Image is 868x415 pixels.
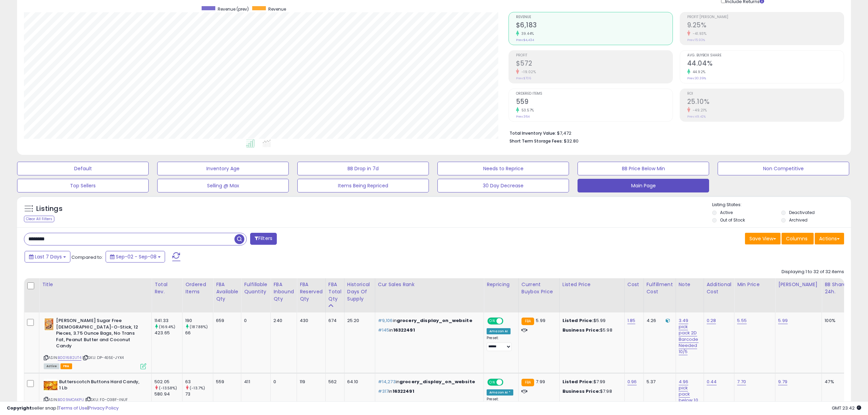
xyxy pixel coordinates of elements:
[737,281,772,288] div: Min Price
[216,318,236,324] div: 659
[378,388,478,394] p: in
[687,21,844,30] h2: 9.25%
[687,15,844,19] span: Profit [PERSON_NAME]
[154,391,182,397] div: 580.94
[737,317,747,324] a: 5.55
[562,317,594,324] b: Listed Price:
[687,115,706,119] small: Prev: 49.42%
[185,330,213,336] div: 66
[687,76,706,80] small: Prev: 30.39%
[707,317,716,324] a: 0.28
[487,336,513,351] div: Preset:
[562,327,600,333] b: Business Price:
[378,379,478,385] p: in
[778,281,819,288] div: [PERSON_NAME]
[300,281,323,303] div: FBA Reserved Qty
[300,379,320,385] div: 119
[690,108,707,113] small: -49.21%
[190,324,208,330] small: (187.88%)
[157,179,289,192] button: Selling @ Max
[487,328,511,334] div: Amazon AI
[516,76,531,80] small: Prev: $706
[297,179,429,192] button: Items Being Repriced
[720,210,733,215] label: Active
[647,281,673,295] div: Fulfillment Cost
[347,318,370,324] div: 25.20
[273,379,291,385] div: 0
[378,281,481,288] div: Cur Sales Rank
[154,330,182,336] div: 423.65
[745,233,781,244] button: Save View
[627,378,637,385] a: 0.96
[159,385,177,391] small: (-13.58%)
[562,318,619,324] div: $5.99
[378,327,478,333] p: in
[562,327,619,333] div: $5.98
[378,388,389,394] span: #317
[393,327,415,333] span: 16322491
[782,269,844,275] div: Displaying 1 to 32 of 32 items
[789,210,815,215] label: Deactivated
[782,233,814,244] button: Columns
[185,318,213,324] div: 190
[328,379,339,385] div: 562
[647,379,670,385] div: 5.37
[687,59,844,69] h2: 44.04%
[516,59,673,69] h2: $572
[502,318,513,324] span: OFF
[106,251,165,263] button: Sep-02 - Sep-08
[60,363,72,369] span: FBA
[328,318,339,324] div: 674
[58,355,81,361] a: B001682UT4
[190,385,205,391] small: (-13.7%)
[502,379,513,385] span: OFF
[89,405,119,411] a: Privacy Policy
[17,179,149,192] button: Top Sellers
[647,318,670,324] div: 4.26
[35,253,62,260] span: Last 7 Days
[516,54,673,57] span: Profit
[154,281,179,295] div: Total Rev.
[778,317,788,324] a: 5.99
[516,92,673,96] span: Ordered Items
[510,130,556,136] b: Total Inventory Value:
[216,281,238,303] div: FBA Available Qty
[297,162,429,175] button: BB Drop in 7d
[737,378,746,385] a: 7.70
[578,179,709,192] button: Main Page
[157,162,289,175] button: Inventory Age
[487,281,516,288] div: Repricing
[17,162,149,175] button: Default
[300,318,320,324] div: 430
[516,21,673,30] h2: $6,183
[815,233,844,244] button: Actions
[521,318,534,325] small: FBA
[24,216,54,222] div: Clear All Filters
[536,317,545,324] span: 5.99
[786,235,808,242] span: Columns
[378,318,478,324] p: in
[687,92,844,96] span: ROI
[273,281,294,303] div: FBA inbound Qty
[687,98,844,107] h2: 25.10%
[378,317,393,324] span: #9,106
[378,378,396,385] span: #14,273
[679,378,698,404] a: 4.96 pick pack below 10
[378,327,390,333] span: #145
[185,281,210,295] div: Ordered Items
[687,54,844,57] span: Avg. Buybox Share
[25,251,70,263] button: Last 7 Days
[42,281,149,288] div: Title
[562,281,622,288] div: Listed Price
[690,69,706,75] small: 44.92%
[516,15,673,19] span: Revenue
[562,379,619,385] div: $7.99
[58,405,87,411] a: Terms of Use
[216,379,236,385] div: 559
[690,31,707,36] small: -41.93%
[244,318,265,324] div: 0
[488,379,497,385] span: ON
[519,108,534,113] small: 53.57%
[82,355,124,360] span: | SKU: DP-4E6E-JYX4
[437,162,569,175] button: Needs to Reprice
